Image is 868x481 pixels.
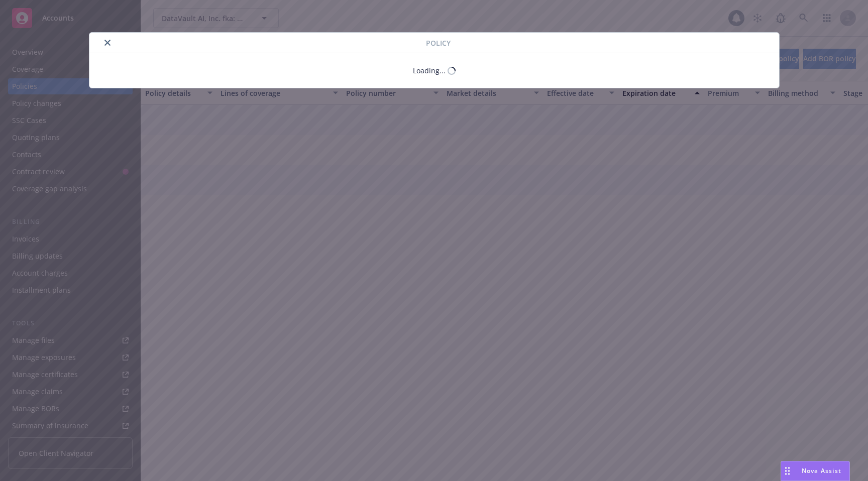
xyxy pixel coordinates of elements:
button: close [101,37,114,49]
span: Nova Assist [802,466,841,475]
span: Policy [426,38,451,48]
div: Drag to move [781,461,794,480]
button: Nova Assist [781,461,850,481]
div: Loading... [413,65,446,76]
